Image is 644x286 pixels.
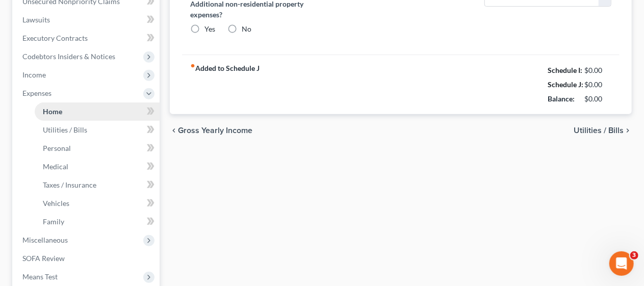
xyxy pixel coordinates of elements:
button: Utilities / Bills chevron_right [574,126,632,135]
label: No [242,24,251,34]
span: Lawsuits [22,15,50,24]
span: Means Test [22,272,58,281]
span: Income [22,70,46,79]
a: Home [35,102,160,121]
a: Vehicles [35,194,160,213]
a: Executory Contracts [14,29,160,47]
a: Personal [35,139,160,158]
strong: Balance: [548,94,575,103]
strong: Schedule J: [548,80,583,89]
span: Taxes / Insurance [43,180,96,189]
span: Medical [43,162,68,171]
span: Family [43,217,64,226]
button: chevron_left Gross Yearly Income [170,126,252,135]
i: chevron_left [170,126,178,135]
iframe: Intercom live chat [609,251,634,276]
strong: Added to Schedule J [190,63,260,106]
i: chevron_right [624,126,632,135]
span: Home [43,107,62,116]
span: Vehicles [43,199,69,207]
a: Medical [35,158,160,176]
label: Yes [204,24,215,34]
a: Lawsuits [14,11,160,29]
strong: Schedule I: [548,66,582,74]
span: Personal [43,144,71,152]
span: Gross Yearly Income [178,126,252,135]
span: Executory Contracts [22,34,88,42]
span: Expenses [22,89,51,97]
a: Taxes / Insurance [35,176,160,194]
div: $0.00 [585,80,612,90]
span: 3 [630,251,638,259]
span: SOFA Review [22,254,65,263]
a: SOFA Review [14,249,160,268]
i: fiber_manual_record [190,63,195,68]
span: Codebtors Insiders & Notices [22,52,115,61]
span: Miscellaneous [22,236,68,244]
span: Utilities / Bills [43,125,87,134]
a: Family [35,213,160,231]
div: $0.00 [585,94,612,104]
a: Utilities / Bills [35,121,160,139]
span: Utilities / Bills [574,126,624,135]
div: $0.00 [585,65,612,75]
